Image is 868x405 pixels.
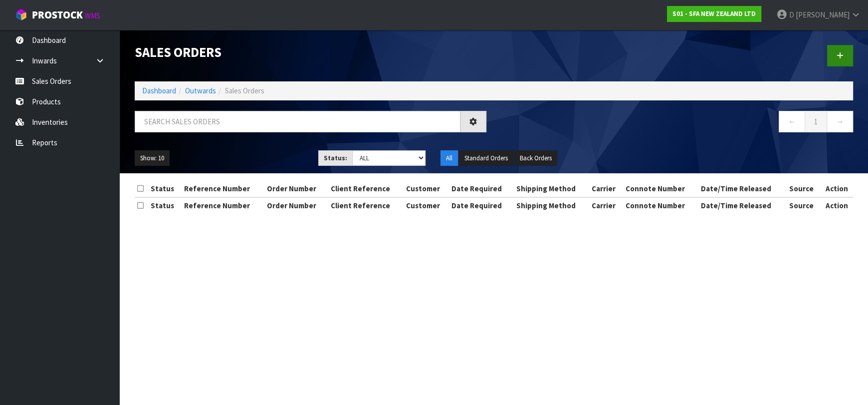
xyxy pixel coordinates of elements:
th: Date/Time Released [698,181,787,197]
button: Standard Orders [459,150,513,166]
th: Date Required [449,181,514,197]
a: → [827,111,853,132]
strong: Status: [324,154,347,162]
th: Status [148,181,182,197]
th: Action [821,181,854,197]
th: Order Number [264,181,328,197]
th: Action [821,197,854,213]
input: Search sales orders [135,111,460,132]
a: Outwards [185,86,216,95]
a: Dashboard [142,86,176,95]
button: Show: 10 [135,150,170,166]
th: Customer [404,197,449,213]
span: [PERSON_NAME] [796,10,850,19]
h1: Sales Orders [135,45,486,59]
th: Status [148,197,182,213]
th: Date Required [449,197,514,213]
th: Reference Number [182,181,264,197]
th: Customer [404,181,449,197]
th: Order Number [264,197,328,213]
button: Back Orders [514,150,557,166]
th: Source [786,197,821,213]
button: All [440,150,458,166]
strong: S01 - SFA NEW ZEALAND LTD [672,9,756,18]
span: D [789,10,794,19]
th: Date/Time Released [698,197,787,213]
th: Connote Number [623,197,698,213]
img: cube-alt.png [15,8,27,21]
th: Carrier [589,181,623,197]
th: Client Reference [328,181,403,197]
th: Connote Number [623,181,698,197]
a: ← [779,111,805,132]
th: Client Reference [328,197,403,213]
nav: Page navigation [501,111,853,135]
th: Source [786,181,821,197]
th: Shipping Method [514,181,589,197]
th: Shipping Method [514,197,589,213]
span: Sales Orders [225,86,264,95]
small: WMS [85,11,100,20]
span: ProStock [32,8,83,21]
th: Carrier [589,197,623,213]
a: 1 [805,111,827,132]
th: Reference Number [182,197,264,213]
